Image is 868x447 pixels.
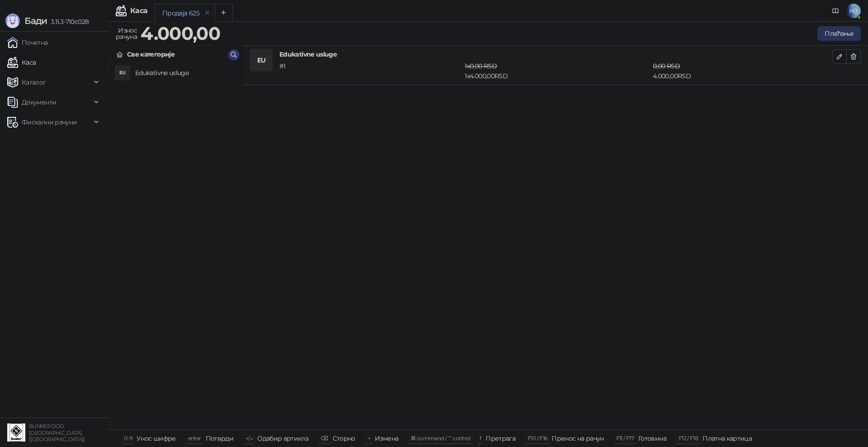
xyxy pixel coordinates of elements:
div: Одабир артикла [257,433,308,444]
img: Logo [5,14,20,28]
span: Бади [24,15,47,26]
span: ⌫ [321,435,328,442]
button: remove [201,9,213,17]
div: Претрага [486,433,515,444]
div: 1 x 4.000,00 RSD [463,61,651,81]
span: f [480,435,481,442]
div: Продаја 625 [162,8,199,18]
div: Каса [130,7,147,14]
button: Add tab [215,4,233,22]
div: Платна картица [703,433,752,444]
h4: Edukativne usluge [135,66,236,80]
div: Пренос на рачун [552,433,604,444]
span: 1 x 0,00 RSD [465,62,497,70]
div: Потврди [206,433,234,444]
span: НЗ [846,4,861,18]
span: ⌘ command / ⌃ control [410,435,471,442]
span: F10 / F16 [528,435,547,442]
div: Измена [375,433,398,444]
span: ↑/↓ [245,435,253,442]
a: Каса [7,53,36,71]
span: F11 / F17 [616,435,634,442]
span: Каталог [22,73,46,91]
div: # 1 [278,61,463,81]
span: F12 / F18 [679,435,698,442]
div: Унос шифре [137,433,176,444]
div: Сторно [333,433,355,444]
h4: Edukativne usluge [279,49,832,59]
span: 0,00 RSD [653,62,680,70]
div: Готовина [638,433,666,444]
a: Документација [828,4,843,18]
strong: 4.000,00 [141,22,220,44]
span: 3.11.3-710c028 [47,18,89,26]
span: Документи [22,93,56,111]
div: 4.000,00 RSD [651,61,834,81]
span: 0-9 [124,435,132,442]
span: + [368,435,370,442]
div: EU [115,66,130,80]
small: BUNKER DOO [GEOGRAPHIC_DATA] ([GEOGRAPHIC_DATA]) [29,423,85,442]
span: enter [188,435,201,442]
div: Износ рачуна [114,24,139,43]
div: EU [250,49,272,71]
a: Почетна [7,33,48,52]
img: 64x64-companyLogo-d200c298-da26-4023-afd4-f376f589afb5.jpeg [7,423,25,442]
button: Плаћање [817,26,861,41]
div: grid [109,63,243,429]
span: Фискални рачуни [22,113,77,131]
div: Све категорије [127,49,175,59]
